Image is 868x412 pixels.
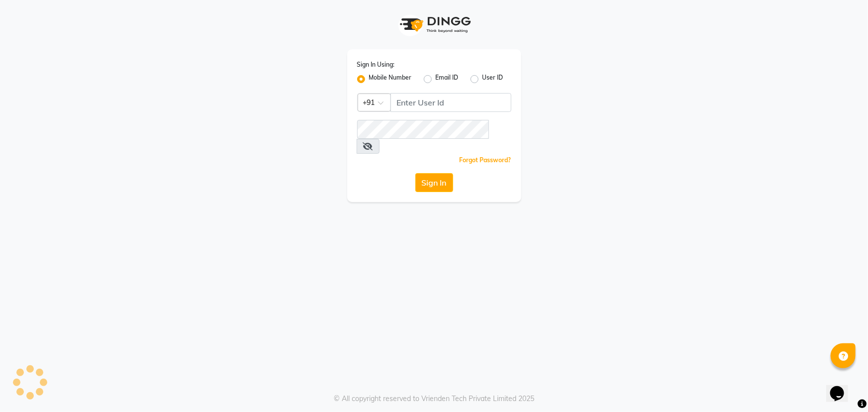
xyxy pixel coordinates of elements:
[482,73,503,85] label: User ID
[394,10,474,39] img: logo1.svg
[415,173,453,192] button: Sign In
[369,73,412,85] label: Mobile Number
[826,372,858,402] iframe: chat widget
[357,60,395,69] label: Sign In Using:
[436,73,459,85] label: Email ID
[357,120,489,139] input: Username
[460,156,511,164] a: Forgot Password?
[390,93,511,112] input: Username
